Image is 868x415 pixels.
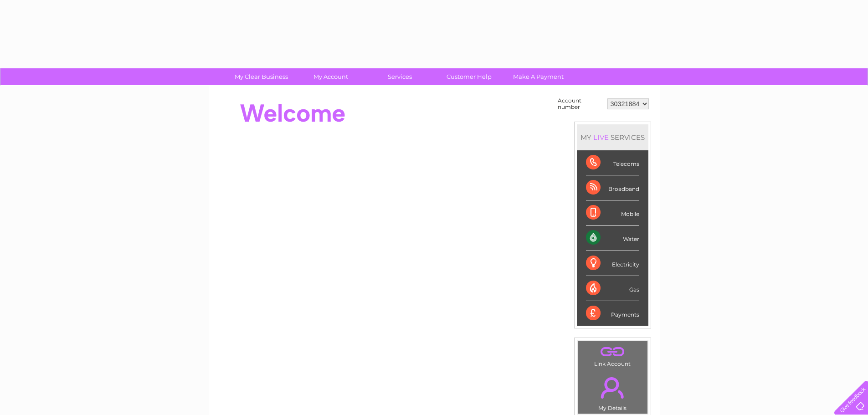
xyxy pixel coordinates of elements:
div: Mobile [586,200,639,225]
div: Electricity [586,251,639,276]
a: Services [362,68,437,85]
div: Broadband [586,175,639,200]
a: Make A Payment [501,68,576,85]
a: My Clear Business [224,68,299,85]
td: My Details [577,369,648,414]
div: LIVE [591,133,611,142]
div: MY SERVICES [577,124,648,150]
div: Payments [586,301,639,326]
td: Link Account [577,341,648,369]
a: . [580,343,645,359]
a: Customer Help [431,68,507,85]
div: Telecoms [586,150,639,175]
a: My Account [293,68,368,85]
div: Water [586,225,639,251]
td: Account number [555,95,605,113]
div: Gas [586,276,639,301]
a: . [580,372,645,404]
